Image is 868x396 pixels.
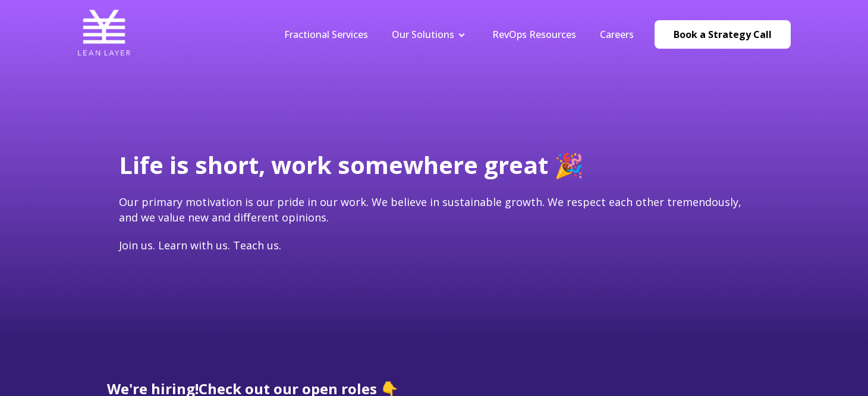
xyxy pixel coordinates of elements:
[119,238,281,252] span: Join us. Learn with us. Teach us.
[655,20,791,49] a: Book a Strategy Call
[272,28,646,41] div: Navigation Menu
[284,28,368,41] a: Fractional Services
[119,148,584,181] span: Life is short, work somewhere great 🎉
[392,28,454,41] a: Our Solutions
[600,28,634,41] a: Careers
[492,28,576,41] a: RevOps Resources
[119,195,741,224] span: Our primary motivation is our pride in our work. We believe in sustainable growth. We respect eac...
[77,6,131,59] img: Lean Layer Logo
